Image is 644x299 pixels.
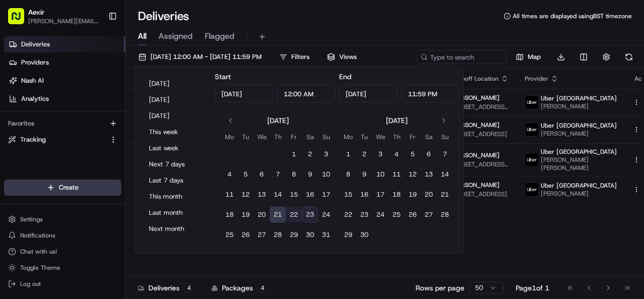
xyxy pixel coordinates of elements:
span: [DATE] [115,156,135,164]
button: 6 [421,146,437,162]
img: 1736555255976-a54dd68f-1ca7-489b-9aae-adbdc363a1c4 [20,184,28,192]
button: 28 [437,207,453,223]
button: 28 [270,227,286,243]
span: Dropoff Location [452,75,499,83]
button: [DATE] [144,109,205,123]
span: Analytics [21,94,49,103]
span: Deliveries [21,40,50,49]
button: 7 [270,166,286,183]
span: Assigned [158,30,193,42]
th: Thursday [388,132,405,142]
button: Start new chat [171,99,183,111]
span: [PERSON_NAME] [PERSON_NAME] [541,156,617,172]
button: 11 [221,187,237,203]
span: [PERSON_NAME] [452,181,500,189]
button: 21 [437,187,453,203]
button: See all [156,129,183,141]
span: Nash AI [21,76,44,85]
button: This week [144,125,205,139]
a: Deliveries [4,36,125,52]
span: [PERSON_NAME] [31,184,82,192]
button: 23 [356,207,372,223]
button: 23 [302,207,318,223]
input: Date [215,85,273,103]
button: Chat with us! [4,245,121,259]
span: [STREET_ADDRESS][PERSON_NAME][PERSON_NAME][PERSON_NAME][PERSON_NAME] [452,103,509,111]
button: 29 [286,227,302,243]
button: Next month [144,222,205,236]
button: 24 [372,207,388,223]
span: Providers [21,58,49,67]
div: 4 [257,283,268,292]
button: 24 [318,207,334,223]
button: 26 [405,207,421,223]
img: Nash [10,10,30,30]
span: All [138,30,146,42]
p: Welcome 👋 [10,40,183,56]
button: 2 [302,146,318,162]
th: Sunday [318,132,334,142]
span: [STREET_ADDRESS] [452,130,509,138]
span: Create [59,183,78,192]
span: Uber [GEOGRAPHIC_DATA] [541,122,617,130]
span: [STREET_ADDRESS] [452,190,509,198]
button: 9 [356,166,372,183]
button: 25 [388,207,405,223]
button: 30 [356,227,372,243]
button: 12 [237,187,254,203]
button: Aexir [28,7,44,17]
th: Saturday [302,132,318,142]
button: 30 [302,227,318,243]
span: Filters [291,52,309,62]
button: 8 [340,166,356,183]
button: 3 [318,146,334,162]
img: uber-new-logo.jpeg [525,96,538,109]
button: Aexir[PERSON_NAME][EMAIL_ADDRESS][DOMAIN_NAME] [4,4,104,28]
input: Date [339,85,397,103]
button: 31 [318,227,334,243]
span: [DATE] [89,184,110,192]
div: Deliveries [138,283,195,293]
div: Packages [211,283,268,293]
span: Tracking [20,135,46,144]
th: Wednesday [254,132,270,142]
button: 10 [372,166,388,183]
span: Notifications [20,231,55,240]
div: Start new chat [45,96,165,106]
a: Providers [4,54,125,71]
span: Uber [GEOGRAPHIC_DATA] [541,94,617,102]
button: 22 [340,207,356,223]
img: 1736555255976-a54dd68f-1ca7-489b-9aae-adbdc363a1c4 [20,157,28,165]
label: Start [215,72,231,81]
button: Notifications [4,228,121,243]
a: Tracking [8,135,105,144]
h1: Deliveries [138,8,189,24]
button: 18 [388,187,405,203]
img: uber-new-logo.jpeg [525,123,538,136]
button: 9 [302,166,318,183]
button: 26 [237,227,254,243]
button: 8 [286,166,302,183]
img: 1736555255976-a54dd68f-1ca7-489b-9aae-adbdc363a1c4 [10,96,28,114]
button: Map [511,50,545,64]
button: 13 [254,187,270,203]
input: Time [277,85,336,103]
div: [DATE] [386,115,408,126]
button: 15 [286,187,302,203]
p: Rows per page [416,283,464,293]
a: Nash AI [4,73,125,89]
span: [STREET_ADDRESS][PERSON_NAME][PERSON_NAME] [452,160,509,168]
button: Next 7 days [144,157,205,171]
span: Views [339,52,357,62]
span: [PERSON_NAME] [452,94,500,102]
button: Toggle Theme [4,261,121,275]
button: 18 [221,207,237,223]
button: 15 [340,187,356,203]
span: [DATE] 12:00 AM - [DATE] 11:59 PM [150,52,262,62]
span: Chat with us! [20,248,57,256]
th: Saturday [421,132,437,142]
button: 3 [372,146,388,162]
input: Type to search [417,50,507,64]
button: 27 [421,207,437,223]
button: 20 [254,207,270,223]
